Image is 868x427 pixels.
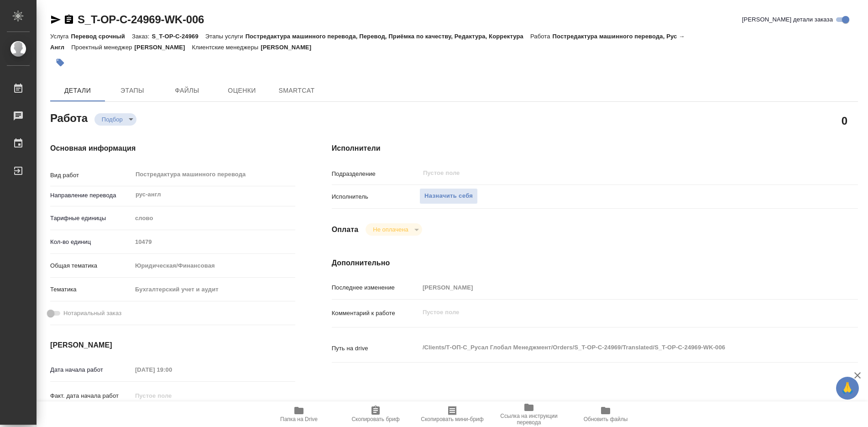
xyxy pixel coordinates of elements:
h4: Основная информация [50,143,295,154]
button: Не оплачена [370,226,411,233]
p: Путь на drive [332,344,419,353]
p: Работа [530,33,553,40]
p: [PERSON_NAME] [261,44,318,51]
span: Скопировать мини-бриф [421,416,483,422]
span: Файлы [165,85,209,96]
button: 🙏 [836,377,859,400]
div: Юридическая/Финансовая [132,258,295,274]
button: Скопировать бриф [337,401,414,427]
p: Клиентские менеджеры [192,44,261,51]
button: Назначить себя [419,188,478,204]
p: Перевод срочный [71,33,132,40]
p: Подразделение [332,169,419,179]
input: Пустое поле [419,281,814,294]
span: Детали [56,85,99,96]
h4: Исполнители [332,143,858,154]
button: Ссылка на инструкции перевода [491,401,567,427]
button: Обновить файлы [567,401,644,427]
span: Папка на Drive [280,416,318,422]
span: [PERSON_NAME] детали заказа [742,15,833,24]
p: Услуга [50,33,71,40]
p: Исполнитель [332,192,419,201]
h4: Дополнительно [332,258,858,269]
p: Общая тематика [50,261,132,270]
span: Назначить себя [424,191,473,201]
div: Бухгалтерский учет и аудит [132,282,295,297]
h2: Работа [50,109,88,126]
p: Комментарий к работе [332,309,419,318]
span: Нотариальный заказ [63,309,121,318]
p: Кол-во единиц [50,237,132,247]
span: SmartCat [275,85,319,96]
p: Заказ: [132,33,152,40]
input: Пустое поле [132,235,295,248]
p: Проектный менеджер [71,44,134,51]
p: [PERSON_NAME] [135,44,192,51]
div: слово [132,211,295,226]
a: S_T-OP-C-24969-WK-006 [78,13,204,26]
h4: [PERSON_NAME] [50,340,295,351]
span: Скопировать бриф [351,416,399,422]
p: Последнее изменение [332,283,419,292]
span: 🙏 [840,379,855,398]
span: Этапы [110,85,154,96]
button: Папка на Drive [261,401,337,427]
p: Постредактура машинного перевода, Перевод, Приёмка по качеству, Редактура, Корректура [246,33,530,40]
div: Подбор [94,113,136,126]
span: Ссылка на инструкции перевода [496,413,562,426]
p: Тарифные единицы [50,214,132,223]
textarea: /Clients/Т-ОП-С_Русал Глобал Менеджмент/Orders/S_T-OP-C-24969/Translated/S_T-OP-C-24969-WK-006 [419,340,814,355]
button: Скопировать ссылку для ЯМессенджера [50,14,61,25]
p: S_T-OP-C-24969 [152,33,205,40]
h2: 0 [842,113,847,128]
input: Пустое поле [422,168,793,179]
button: Добавить тэг [50,53,70,73]
p: Тематика [50,285,132,294]
button: Подбор [99,116,125,123]
p: Дата начала работ [50,365,132,374]
div: Подбор [366,223,422,236]
p: Этапы услуги [205,33,246,40]
p: Факт. дата начала работ [50,391,132,401]
input: Пустое поле [132,363,212,376]
span: Обновить файлы [584,416,628,422]
p: Направление перевода [50,191,132,200]
span: Оценки [220,85,264,96]
input: Пустое поле [132,389,212,402]
button: Скопировать ссылку [63,14,74,25]
button: Скопировать мини-бриф [414,401,491,427]
p: Вид работ [50,171,132,180]
h4: Оплата [332,224,359,235]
